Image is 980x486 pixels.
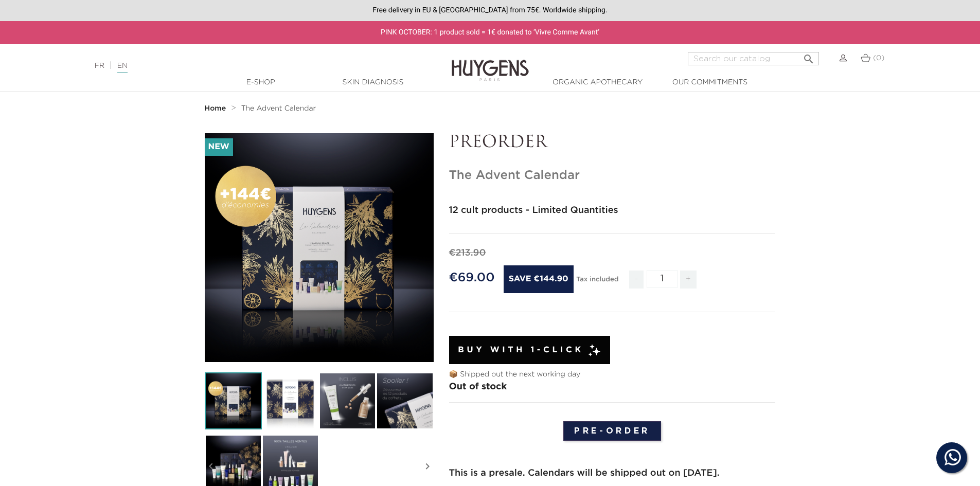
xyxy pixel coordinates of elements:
div: Tax included [576,268,618,296]
span: Save €144.90 [504,265,574,293]
div: | [90,60,401,72]
a: Skin Diagnosis [322,77,424,88]
input: Search [688,52,819,65]
strong: 12 cult products - Limited Quantities [449,206,618,215]
a: Organic Apothecary [546,77,649,88]
a: EN [117,62,128,73]
strong: This is a presale. Calendars will be shipped out on [DATE]. [449,469,720,478]
input: Pre-order [563,421,661,441]
li: New [205,138,233,156]
a: Home [205,104,228,113]
span: (0) [873,55,884,62]
h1: The Advent Calendar [449,168,776,183]
input: Quantity [647,270,678,288]
span: €213.90 [449,248,486,258]
a: FR [95,62,104,69]
span: - [629,271,644,289]
img: Huygens [452,43,529,83]
span: €69.00 [449,272,495,284]
a: Our commitments [658,77,761,88]
strong: Home [205,105,226,112]
span: The Advent Calendar [241,105,316,112]
span: + [680,271,697,289]
a: The Advent Calendar [241,104,316,113]
p: 📦 Shipped out the next working day [449,369,776,380]
p: PREORDER [449,133,776,153]
span: Out of stock [449,382,507,391]
button:  [799,49,818,63]
i:  [803,50,815,62]
a: E-Shop [209,77,312,88]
